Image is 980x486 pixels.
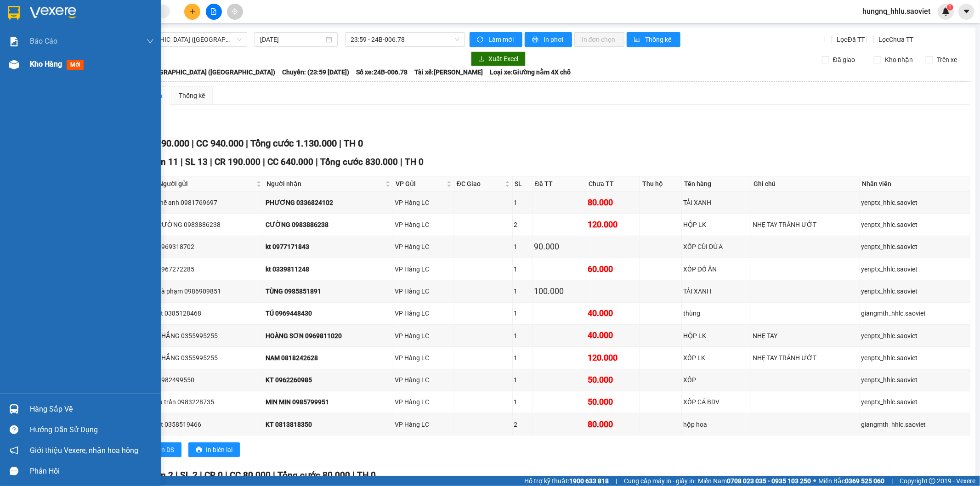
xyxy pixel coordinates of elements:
span: TH 0 [344,138,363,149]
div: XỐP [683,375,749,385]
span: SL 13 [185,157,208,167]
div: 1 [514,331,531,341]
span: Tổng cước 1.130.000 [250,138,337,149]
span: Lọc Đã TT [833,34,866,45]
span: SL 2 [180,470,198,480]
img: logo-vxr [8,6,20,20]
div: yenptx_hhlc.saoviet [861,397,969,407]
img: icon-new-feature [942,7,950,16]
span: printer [196,446,202,454]
div: 90.000 [534,240,584,253]
span: | [339,138,341,149]
span: hungnq_hhlu.saoviet [855,6,938,17]
div: TÙNG 0985851891 [266,286,391,296]
div: 60.000 [588,263,638,276]
span: TH 0 [357,470,376,480]
span: | [273,470,275,480]
div: yenptx_hhlc.saoviet [861,375,969,385]
span: | [400,157,402,167]
span: | [192,138,194,149]
div: VP Hàng LC [395,308,453,318]
span: | [616,476,617,486]
div: thùng [683,308,749,318]
div: HỘP LK [683,220,749,230]
div: 1 [514,198,531,208]
img: solution-icon [9,37,19,46]
button: aim [227,4,243,20]
div: yenptx_hhlc.saoviet [861,353,969,363]
span: Tài xế: [PERSON_NAME] [414,67,483,77]
span: caret-down [963,7,971,16]
button: file-add [206,4,222,20]
span: question-circle [10,425,18,434]
div: Hàng sắp về [30,402,154,416]
div: 50.000 [588,396,638,408]
div: giangmth_hhlc.saoviet [861,308,969,318]
span: Loại xe: Giường nằm 4X chỗ [490,67,571,77]
div: 120.000 [588,351,638,364]
span: CC 940.000 [196,138,244,149]
td: VP Hàng LC [393,258,454,280]
th: Đã TT [532,176,586,192]
div: CƯỜNG 0983886238 [158,220,262,230]
div: XỐP LK [683,353,749,363]
strong: 1900 633 818 [569,477,609,485]
td: VP Hàng LC [393,413,454,435]
span: | [200,470,202,480]
span: Miền Nam [698,476,811,486]
span: Báo cáo [30,35,57,47]
span: In phơi [544,34,565,45]
div: VP Hàng LC [395,286,453,296]
span: ĐC Giao [457,179,503,189]
span: Người gửi [159,179,255,189]
td: VP Hàng LC [393,192,454,214]
span: message [10,467,18,475]
div: Phản hồi [30,464,154,478]
div: 80.000 [588,196,638,209]
div: THẮNG 0355995255 [158,331,262,341]
th: Nhân viên [860,176,970,192]
div: KT 0962260985 [266,375,391,385]
span: | [352,470,355,480]
span: notification [10,446,18,455]
button: printerIn DS [142,442,181,457]
div: VP Hàng LC [395,264,453,274]
span: Xuất Excel [488,54,518,64]
td: VP Hàng LC [393,369,454,391]
span: plus [189,8,196,15]
sup: 1 [947,4,953,11]
div: hà phạm 0986909851 [158,286,262,296]
td: VP Hàng LC [393,391,454,413]
div: yenptx_hhlc.saoviet [861,331,969,341]
button: In đơn chọn [574,32,624,47]
span: Người nhận [266,179,384,189]
span: In biên lai [206,445,232,455]
div: kt 0385128468 [158,308,262,318]
div: 120.000 [588,218,638,231]
div: VP Hàng LC [395,242,453,252]
div: 1 [514,375,531,385]
div: 1 [514,264,531,274]
div: 1 [514,242,531,252]
div: yenptx_hhlc.saoviet [861,286,969,296]
div: 1 [514,286,531,296]
div: kt 0977171843 [266,242,391,252]
span: | [210,157,212,167]
span: Kho nhận [881,55,917,65]
span: download [478,56,485,63]
span: | [176,470,178,480]
span: Tổng cước 830.000 [320,157,398,167]
span: VP Gửi [396,179,445,189]
div: NHẸ TAY TRÁNH ƯỚT [753,220,858,230]
div: giangmth_hhlc.saoviet [861,419,969,429]
div: kt 0339811248 [266,264,391,274]
div: NHẸ TAY TRÁNH ƯỚT [753,353,858,363]
button: printerIn phơi [525,32,572,47]
span: 1 [948,4,952,11]
span: mới [67,60,84,70]
div: 0982499550 [158,375,262,385]
span: CR 0 [204,470,223,480]
span: Tổng cước 80.000 [278,470,350,480]
span: Thống kê [646,34,673,45]
div: PHƯƠNG 0336824102 [266,198,391,208]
